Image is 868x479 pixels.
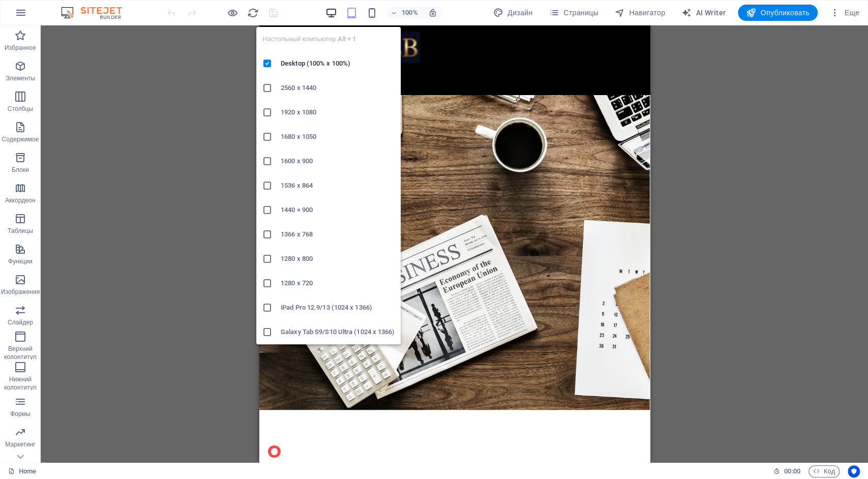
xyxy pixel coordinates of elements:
button: Нажмите здесь, чтобы выйти из режима предварительного просмотра и продолжить редактирование [226,7,238,19]
p: Формы [10,410,31,418]
button: Usercentrics [848,465,860,477]
i: Перезагрузить страницу [247,7,259,19]
i: При изменении размера уровень масштабирования подстраивается автоматически в соответствии с выбра... [428,8,437,17]
h6: 1280 x 800 [281,253,395,265]
span: 00 00 [784,465,800,477]
a: Щелкните для отмены выбора. Дважды щелкните, чтобы открыть Страницы [8,465,36,477]
span: Код [813,465,835,477]
h6: 1280 x 720 [281,277,395,289]
span: Дизайн [493,8,533,18]
button: Опубликовать [738,5,818,21]
span: : [791,467,793,475]
h6: 100% [402,7,418,19]
h6: Desktop (100% x 100%) [281,57,395,70]
h6: 1440 × 900 [281,204,395,216]
h6: 1680 x 1050 [281,131,395,143]
h6: iPad Pro 12.9/13 (1024 x 1366) [281,302,395,314]
h6: 1600 x 900 [281,155,395,167]
button: AI Writer [677,5,730,21]
p: Содержимое [2,135,39,143]
p: Слайдер [8,318,33,326]
p: Таблицы [8,227,33,235]
h6: Galaxy Tab S9/S10 Ultra (1024 x 1366) [281,326,395,338]
button: Навигатор [611,5,669,21]
p: Изображения [1,288,40,296]
p: Столбцы [8,105,34,113]
img: Editor Logo [58,7,135,19]
span: AI Writer [681,8,726,18]
button: Код [809,465,840,477]
button: reload [247,7,259,19]
h6: 1920 x 1080 [281,106,395,118]
p: Блоки [12,166,29,174]
span: Опубликовать [746,8,810,18]
p: Аккордеон [5,196,36,204]
button: Еще [826,5,863,21]
span: Страницы [549,8,598,18]
p: Избранное [5,44,36,52]
span: Навигатор [615,8,665,18]
h6: 1536 x 864 [281,179,395,192]
p: Маркетинг [5,440,35,448]
h6: 1366 x 768 [281,228,395,241]
button: Страницы [545,5,603,21]
button: 100% [386,7,423,19]
p: Функции [8,257,33,265]
button: Дизайн [489,5,537,21]
span: Еще [830,8,859,18]
p: Элементы [6,74,35,82]
h6: 2560 x 1440 [281,82,395,94]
